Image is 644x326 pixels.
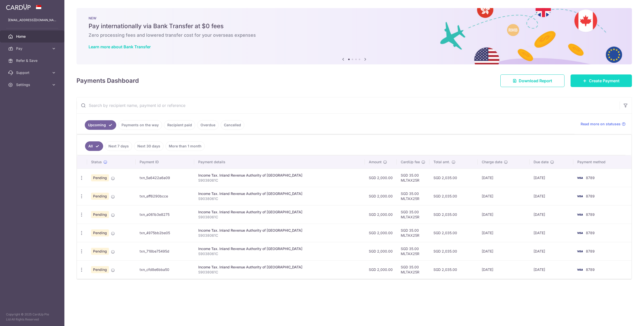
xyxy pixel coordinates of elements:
td: SGD 2,035.00 [429,169,478,187]
td: txn_a061b3e8275 [136,205,194,224]
td: [DATE] [530,187,573,205]
span: Pending [91,248,109,255]
span: 8789 [586,176,595,180]
span: Due date [534,159,549,165]
span: Pending [91,211,109,218]
p: S9038061C [198,196,361,201]
img: Bank Card [575,230,585,236]
td: txn_cfd8e6bba50 [136,260,194,279]
td: [DATE] [530,205,573,224]
span: Total amt. [433,159,450,165]
td: SGD 35.00 MLTAX25R [397,224,429,242]
span: Pending [91,266,109,273]
div: Income Tax. Inland Revenue Authority of [GEOGRAPHIC_DATA] [198,191,361,196]
span: Pending [91,229,109,236]
span: 8789 [586,194,595,198]
p: S9038061C [198,251,361,256]
span: Home [16,34,49,39]
img: Bank transfer banner [76,8,632,64]
img: CardUp [6,4,31,10]
td: SGD 2,035.00 [429,187,478,205]
input: Search by recipient name, payment id or reference [77,97,620,113]
div: Income Tax. Inland Revenue Authority of [GEOGRAPHIC_DATA] [198,265,361,270]
img: Bank Card [575,212,585,218]
img: Bank Card [575,193,585,199]
th: Payment method [573,155,631,169]
span: 8789 [586,212,595,217]
td: [DATE] [530,242,573,260]
span: 8789 [586,267,595,272]
td: SGD 2,035.00 [429,205,478,224]
a: All [85,141,103,151]
img: Bank Card [575,175,585,181]
p: S9038061C [198,233,361,238]
td: SGD 35.00 MLTAX25R [397,187,429,205]
td: SGD 35.00 MLTAX25R [397,205,429,224]
a: Upcoming [85,120,116,130]
img: Bank Card [575,267,585,273]
td: [DATE] [530,260,573,279]
p: S9038061C [198,270,361,275]
span: Pending [91,174,109,181]
td: SGD 35.00 MLTAX25R [397,260,429,279]
p: S9038061C [198,178,361,183]
td: [DATE] [478,205,530,224]
a: More than 1 month [166,141,205,151]
a: Payments on the way [118,120,162,130]
td: SGD 2,035.00 [429,242,478,260]
td: [DATE] [530,169,573,187]
span: Charge date [482,159,502,165]
td: SGD 2,035.00 [429,260,478,279]
td: SGD 2,000.00 [365,205,397,224]
div: Income Tax. Inland Revenue Authority of [GEOGRAPHIC_DATA] [198,210,361,215]
span: Status [91,159,102,165]
td: SGD 35.00 MLTAX25R [397,169,429,187]
div: Income Tax. Inland Revenue Authority of [GEOGRAPHIC_DATA] [198,173,361,178]
span: 8789 [586,249,595,253]
span: Pay [16,46,49,51]
td: [DATE] [478,242,530,260]
img: Bank Card [575,248,585,254]
h5: Pay internationally via Bank Transfer at $0 fees [89,22,620,30]
a: Recipient paid [164,120,195,130]
td: [DATE] [530,224,573,242]
div: Income Tax. Inland Revenue Authority of [GEOGRAPHIC_DATA] [198,246,361,251]
span: Create Payment [589,78,620,84]
p: NEW [89,16,620,20]
span: Amount [369,159,382,165]
td: SGD 2,000.00 [365,169,397,187]
td: SGD 2,000.00 [365,260,397,279]
p: S9038061C [198,215,361,220]
td: txn_5a6422a6a09 [136,169,194,187]
td: txn_eff6290bcce [136,187,194,205]
a: Next 30 days [134,141,164,151]
span: Support [16,70,49,75]
td: [DATE] [478,224,530,242]
td: txn_718be75495d [136,242,194,260]
span: Refer & Save [16,58,49,63]
td: txn_4975bb2be05 [136,224,194,242]
td: SGD 2,000.00 [365,224,397,242]
span: CardUp fee [401,159,420,165]
td: SGD 35.00 MLTAX25R [397,242,429,260]
a: Cancelled [221,120,244,130]
span: Settings [16,82,49,87]
td: [DATE] [478,169,530,187]
div: Income Tax. Inland Revenue Authority of [GEOGRAPHIC_DATA] [198,228,361,233]
span: 8789 [586,231,595,235]
a: Overdue [197,120,219,130]
a: Download Report [500,74,565,87]
p: [EMAIL_ADDRESS][DOMAIN_NAME] [8,18,56,23]
span: Read more on statuses [581,121,621,127]
a: Next 7 days [105,141,132,151]
span: Download Report [519,78,552,84]
th: Payment ID [136,155,194,169]
td: [DATE] [478,260,530,279]
a: Learn more about Bank Transfer [89,44,151,49]
td: SGD 2,035.00 [429,224,478,242]
h6: Zero processing fees and lowered transfer cost for your overseas expenses [89,32,620,38]
td: [DATE] [478,187,530,205]
a: Create Payment [571,74,632,87]
th: Payment details [194,155,365,169]
td: SGD 2,000.00 [365,242,397,260]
